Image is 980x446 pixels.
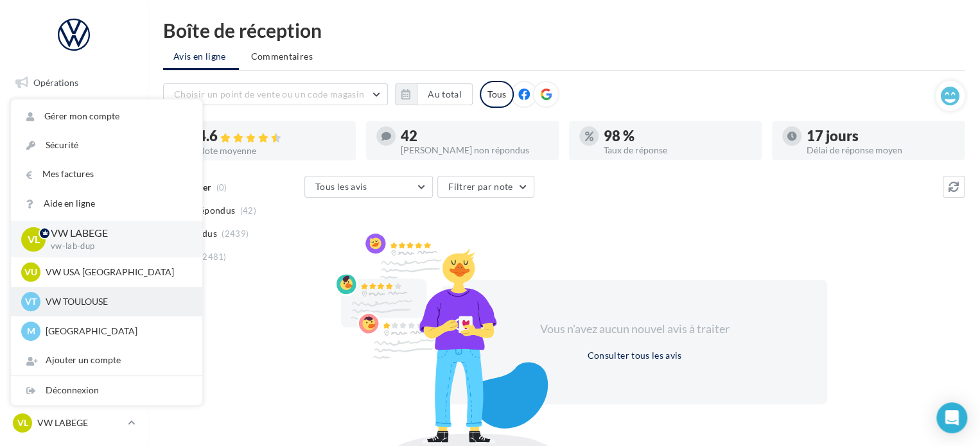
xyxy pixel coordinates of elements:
[604,129,751,143] div: 98 %
[401,146,548,155] div: [PERSON_NAME] non répondus
[807,129,954,143] div: 17 jours
[163,83,388,105] button: Choisir un point de vente ou un code magasin
[11,376,202,405] div: Déconnexion
[222,228,249,239] span: (2439)
[10,411,137,435] a: VL VW LABEGE
[417,83,473,105] button: Au total
[200,252,227,262] span: (2481)
[174,89,364,99] span: Choisir un point de vente ou un code magasin
[24,266,37,279] span: VU
[46,325,187,338] p: [GEOGRAPHIC_DATA]
[8,230,140,257] a: Médiathèque
[8,198,140,225] a: Contacts
[11,346,202,375] div: Ajouter un compte
[8,294,140,332] a: PLV et print personnalisable
[807,146,954,155] div: Délai de réponse moyen
[437,176,534,198] button: Filtrer par note
[175,204,235,217] span: Non répondus
[27,325,35,338] span: M
[8,166,140,193] a: Campagnes
[8,101,140,129] a: Boîte de réception
[480,81,514,108] div: Tous
[51,241,182,252] p: vw-lab-dup
[28,232,40,246] span: VL
[198,129,346,144] div: 4.6
[11,160,202,189] a: Mes factures
[8,134,140,161] a: Visibilité en ligne
[33,77,78,88] span: Opérations
[315,181,367,192] span: Tous les avis
[25,295,37,308] span: VT
[46,295,187,308] p: VW TOULOUSE
[395,83,473,105] button: Au total
[251,50,313,63] span: Commentaires
[11,189,202,218] a: Aide en ligne
[304,176,433,198] button: Tous les avis
[11,131,202,160] a: Sécurité
[8,336,140,374] a: Campagnes DataOnDemand
[51,226,182,241] p: VW LABEGE
[198,146,346,155] div: Note moyenne
[17,416,28,429] span: VL
[936,402,967,433] div: Open Intercom Messenger
[8,69,140,96] a: Opérations
[604,146,751,155] div: Taux de réponse
[37,416,123,429] p: VW LABEGE
[8,262,140,289] a: Calendrier
[11,102,202,131] a: Gérer mon compte
[524,321,745,338] div: Vous n'avez aucun nouvel avis à traiter
[401,129,548,143] div: 42
[240,205,256,216] span: (42)
[163,21,965,40] div: Boîte de réception
[46,266,187,279] p: VW USA [GEOGRAPHIC_DATA]
[582,348,687,363] button: Consulter tous les avis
